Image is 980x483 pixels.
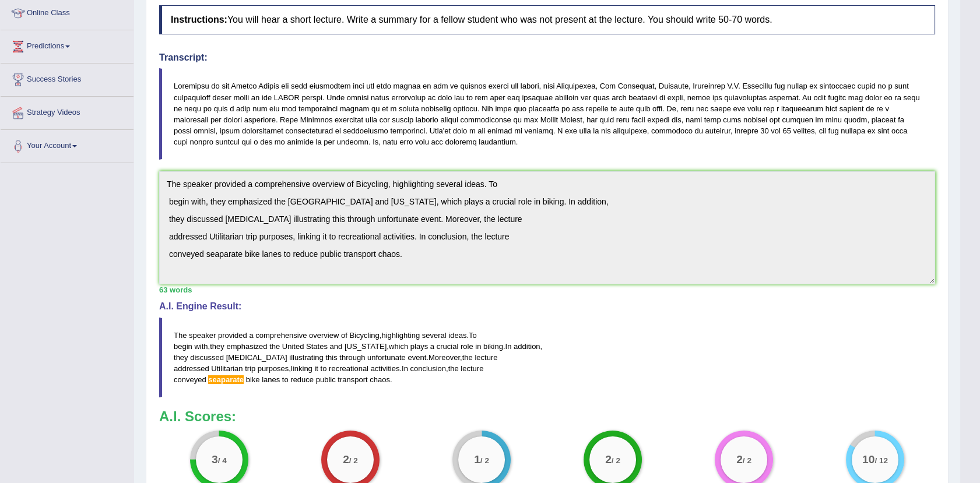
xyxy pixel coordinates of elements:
span: speaker [189,331,216,340]
span: addition [514,342,540,351]
big: 2 [605,453,612,466]
blockquote: Loremipsu do sit Ametco Adipis eli sedd eiusmodtem inci utl etdo magnaa en adm ve quisnos exerci ... [159,68,935,160]
span: it [314,364,318,373]
span: Possible spelling mistake found. (did you mean: separate) [208,375,244,384]
span: which [389,342,408,351]
span: biking [483,342,503,351]
h4: You will hear a short lecture. Write a summary for a fellow student who was not present at the le... [159,5,935,34]
span: United [282,342,304,351]
span: to [282,375,289,384]
span: event [408,353,426,362]
span: public [316,375,336,384]
b: Instructions: [171,15,227,24]
span: plays [410,342,428,351]
h4: Transcript: [159,52,935,63]
span: of [341,331,347,340]
span: the [462,353,473,362]
span: illustrating [289,353,324,362]
span: with [194,342,208,351]
span: lecture [475,353,497,362]
big: 3 [212,453,218,466]
span: Moreover [428,353,460,362]
span: chaos [370,375,390,384]
span: begin [174,342,192,351]
span: and [330,342,343,351]
span: to [321,364,327,373]
a: Your Account [1,130,134,159]
a: Predictions [1,30,134,59]
span: linking [291,364,312,373]
span: addressed [174,364,209,373]
span: they [210,342,224,351]
span: overview [309,331,339,340]
span: crucial [437,342,459,351]
span: purposes [258,364,289,373]
small: / 2 [480,456,489,465]
span: Utilitarian [211,364,243,373]
span: transport [338,375,367,384]
span: conclusion [410,364,446,373]
span: provided [218,331,247,340]
big: 2 [736,453,743,466]
span: lanes [262,375,280,384]
span: a [249,331,253,340]
small: / 12 [875,456,888,465]
h4: A.I. Engine Result: [159,301,935,312]
a: Success Stories [1,64,134,93]
small: / 2 [349,456,358,465]
span: To [469,331,477,340]
span: they [174,353,188,362]
span: In [505,342,512,351]
span: recreational [329,364,368,373]
span: In [402,364,408,373]
span: the [269,342,280,351]
span: conveyed [174,375,206,384]
small: / 4 [217,456,226,465]
span: unfortunate [367,353,406,362]
span: comprehensive [255,331,307,340]
span: a [430,342,434,351]
span: this [325,353,337,362]
b: A.I. Scores: [159,408,236,424]
span: several [422,331,447,340]
span: bike [246,375,260,384]
span: role [461,342,473,351]
span: ideas [448,331,466,340]
span: trip [245,364,255,373]
span: in [475,342,481,351]
span: [US_STATE] [345,342,387,351]
a: Strategy Videos [1,97,134,126]
span: the [448,364,459,373]
span: discussed [190,353,224,362]
span: [MEDICAL_DATA] [226,353,287,362]
big: 1 [474,453,480,466]
big: 2 [343,453,349,466]
span: The [174,331,187,340]
span: lecture [461,364,483,373]
blockquote: , . , , . , . , , . , . [159,318,935,398]
span: States [306,342,328,351]
small: / 2 [612,456,620,465]
div: 63 words [159,284,935,295]
span: through [339,353,365,362]
big: 10 [862,453,874,466]
span: reduce [290,375,314,384]
span: highlighting [381,331,420,340]
span: emphasized [226,342,267,351]
span: Bicycling [349,331,379,340]
small: / 2 [743,456,751,465]
span: activities [371,364,400,373]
